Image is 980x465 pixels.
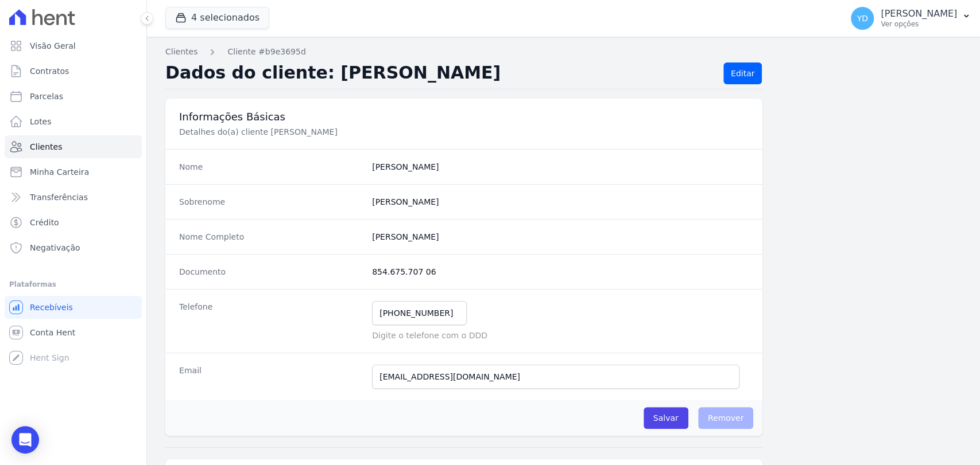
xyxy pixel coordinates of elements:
[30,40,76,52] span: Visão Geral
[5,60,142,83] a: Contratos
[30,217,59,228] span: Crédito
[644,407,688,429] input: Salvar
[857,14,867,22] span: YD
[227,46,305,58] a: Cliente #b9e3695d
[9,278,137,291] div: Plataformas
[179,266,363,278] dt: Documento
[5,135,142,158] a: Clientes
[165,46,197,58] a: Clientes
[881,19,957,29] p: Ver opções
[30,141,62,153] span: Clientes
[372,330,749,341] p: Digite o telefone com o DDD
[881,8,957,19] p: [PERSON_NAME]
[179,301,363,341] dt: Telefone
[372,161,749,173] dd: [PERSON_NAME]
[30,327,75,338] span: Conta Hent
[372,266,749,278] dd: 854.675.707 06
[30,302,73,313] span: Recebíveis
[5,85,142,108] a: Parcelas
[179,161,363,173] dt: Nome
[842,2,980,34] button: YD [PERSON_NAME] Ver opções
[30,192,88,203] span: Transferências
[165,62,714,84] h2: Dados do cliente: [PERSON_NAME]
[698,407,754,429] span: Remover
[179,126,565,138] p: Detalhes do(a) cliente [PERSON_NAME]
[11,426,39,454] div: Open Intercom Messenger
[30,242,80,253] span: Negativação
[5,211,142,234] a: Crédito
[5,186,142,209] a: Transferências
[372,196,749,208] dd: [PERSON_NAME]
[5,296,142,319] a: Recebíveis
[179,110,749,124] h3: Informações Básicas
[723,62,762,84] a: Editar
[30,116,52,127] span: Lotes
[5,321,142,344] a: Conta Hent
[30,91,63,102] span: Parcelas
[372,231,749,243] dd: [PERSON_NAME]
[179,196,363,208] dt: Sobrenome
[179,365,363,389] dt: Email
[179,231,363,243] dt: Nome Completo
[165,46,962,58] nav: Breadcrumb
[30,166,89,178] span: Minha Carteira
[5,34,142,57] a: Visão Geral
[5,236,142,259] a: Negativação
[30,65,69,77] span: Contratos
[5,110,142,133] a: Lotes
[165,7,269,29] button: 4 selecionados
[5,161,142,183] a: Minha Carteira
